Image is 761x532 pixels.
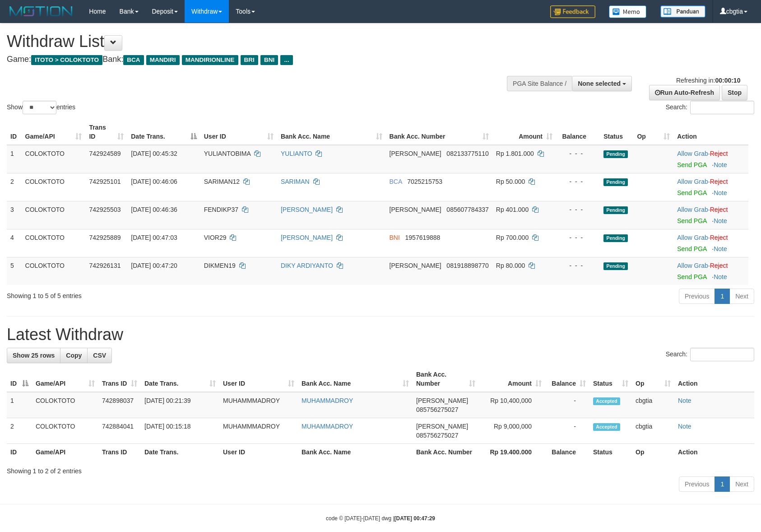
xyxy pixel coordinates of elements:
strong: [DATE] 00:47:29 [394,515,435,522]
th: Bank Acc. Name: activate to sort column ascending [277,119,386,145]
td: 4 [7,229,22,257]
span: Pending [603,262,628,270]
th: Date Trans.: activate to sort column descending [127,119,200,145]
span: [DATE] 00:47:03 [131,234,177,241]
span: [PERSON_NAME] [416,397,468,404]
span: Pending [603,206,628,214]
span: VIOR29 [204,234,227,241]
a: Send PGA [677,217,706,224]
a: CSV [87,348,112,363]
select: Showentries [23,101,56,114]
a: [PERSON_NAME] [281,234,333,241]
span: 742925101 [89,178,121,185]
span: 742925889 [89,234,121,241]
th: User ID [219,444,298,461]
th: Amount: activate to sort column ascending [492,119,556,145]
th: Game/API: activate to sort column ascending [22,119,86,145]
th: Bank Acc. Number: activate to sort column ascending [413,366,479,392]
img: Feedback.jpg [550,5,595,18]
a: Note [714,245,727,252]
th: Balance: activate to sort column ascending [545,366,589,392]
td: - [545,418,589,444]
th: ID: activate to sort column descending [7,366,32,392]
td: cbgtia [632,418,674,444]
span: [DATE] 00:47:20 [131,262,177,269]
a: [PERSON_NAME] [281,206,333,213]
th: Action [673,119,748,145]
span: Copy 085756275027 to clipboard [416,406,458,413]
th: Bank Acc. Name [298,444,413,461]
span: Pending [603,234,628,242]
th: Status: activate to sort column ascending [589,366,632,392]
span: · [677,234,710,241]
th: Op: activate to sort column ascending [632,366,674,392]
th: ID [7,119,22,145]
strong: 00:00:10 [715,77,740,84]
td: COLOKTOTO [32,392,98,418]
input: Search: [690,101,754,114]
div: Showing 1 to 2 of 2 entries [7,463,754,476]
button: None selected [572,76,632,91]
td: COLOKTOTO [22,173,86,201]
td: 1 [7,392,32,418]
th: User ID: activate to sort column ascending [219,366,298,392]
span: CSV [93,352,106,359]
div: - - - [560,261,596,270]
span: Copy 081918898770 to clipboard [446,262,488,269]
h1: Withdraw List [7,33,498,51]
a: MUHAMMADROY [302,423,353,430]
a: 1 [715,289,730,304]
th: Game/API: activate to sort column ascending [32,366,98,392]
th: Action [674,444,754,461]
span: Refreshing in: [676,77,740,84]
th: Amount: activate to sort column ascending [479,366,545,392]
a: Send PGA [677,273,706,280]
a: MUHAMMADROY [302,397,353,404]
label: Search: [666,348,754,361]
a: Reject [710,234,728,241]
th: Date Trans. [141,444,219,461]
td: · [673,173,748,201]
span: BCA [123,55,144,65]
td: [DATE] 00:15:18 [141,418,219,444]
a: Reject [710,150,728,157]
span: ITOTO > COLOKTOTO [31,55,102,65]
th: Status [589,444,632,461]
span: · [677,206,710,213]
span: Copy 082133775110 to clipboard [446,150,488,157]
td: MUHAMMMADROY [219,418,298,444]
span: Rp 401.000 [496,206,529,213]
th: Op: activate to sort column ascending [633,119,673,145]
span: Rp 80.000 [496,262,525,269]
div: - - - [560,149,596,158]
a: Next [729,476,754,492]
span: ... [280,55,292,65]
a: SARIMAN [281,178,310,185]
img: panduan.png [660,5,705,18]
span: FENDIKP37 [204,206,238,213]
span: [PERSON_NAME] [390,206,441,213]
a: Allow Grab [677,206,708,213]
span: MANDIRIONLINE [182,55,238,65]
span: 742924589 [89,150,121,157]
td: 2 [7,173,22,201]
img: MOTION_logo.png [7,5,75,18]
a: Note [714,273,727,280]
th: User ID: activate to sort column ascending [200,119,277,145]
span: Accepted [593,423,620,431]
th: Status [600,119,633,145]
span: Pending [603,150,628,158]
a: Note [714,161,727,168]
span: Copy 085607784337 to clipboard [446,206,488,213]
td: - [545,392,589,418]
td: · [673,145,748,173]
span: Rp 50.000 [496,178,525,185]
td: · [673,257,748,285]
th: Op [632,444,674,461]
a: Send PGA [677,161,706,168]
a: 1 [715,476,730,492]
span: · [677,178,710,185]
a: Copy [60,348,88,363]
div: - - - [560,233,596,242]
td: COLOKTOTO [22,201,86,229]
